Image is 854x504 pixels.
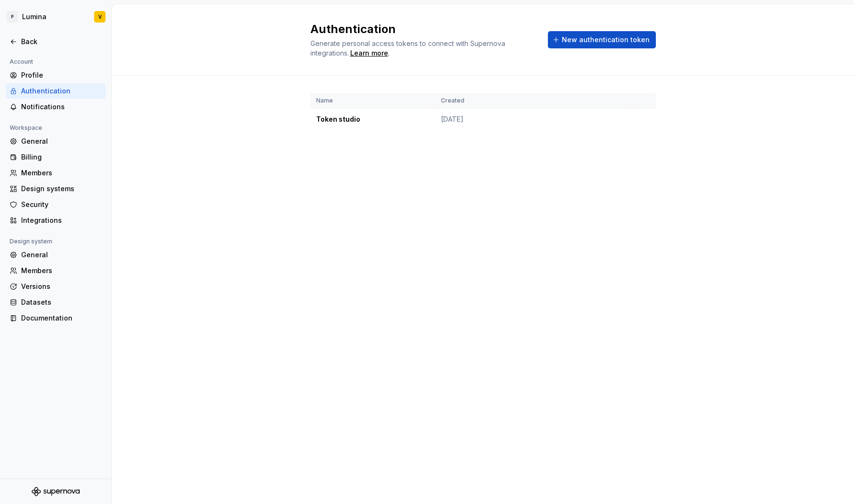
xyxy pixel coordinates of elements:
a: Integrations [6,213,106,228]
div: Account [6,56,37,68]
a: General [6,134,106,149]
a: Datasets [6,295,106,310]
a: Documentation [6,310,106,326]
div: Back [21,37,102,46]
div: Integrations [21,216,102,225]
td: [DATE] [435,109,631,130]
span: . [349,50,390,57]
div: P [7,11,18,23]
div: Lumina [22,12,47,22]
div: Versions [21,282,102,291]
th: Name [310,93,435,109]
a: Members [6,263,106,278]
a: Security [6,197,106,212]
a: Notifications [6,99,106,115]
a: Versions [6,279,106,294]
a: Billing [6,149,106,165]
div: Design system [6,236,56,247]
button: PLuminaV [2,6,109,27]
div: Design systems [21,184,102,194]
span: Generate personal access tokens to connect with Supernova integrations. [310,39,507,57]
td: Token studio [310,109,435,130]
a: Learn more [350,48,388,58]
div: Billing [21,152,102,162]
div: Authentication [21,86,102,96]
div: V [98,13,102,21]
a: Back [6,34,106,49]
div: General [21,137,102,146]
div: Security [21,200,102,209]
div: General [21,250,102,260]
h2: Authentication [310,22,536,37]
div: Profile [21,70,102,80]
div: Members [21,266,102,275]
div: Documentation [21,313,102,323]
a: Authentication [6,83,106,99]
a: Profile [6,68,106,83]
svg: Supernova Logo [32,487,80,496]
div: Notifications [21,102,102,112]
div: Members [21,168,102,178]
button: New authentication token [548,31,656,48]
span: New authentication token [562,35,650,45]
div: Workspace [6,122,46,134]
a: Design systems [6,181,106,196]
a: General [6,247,106,263]
a: Members [6,165,106,181]
div: Datasets [21,298,102,307]
th: Created [435,93,631,109]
